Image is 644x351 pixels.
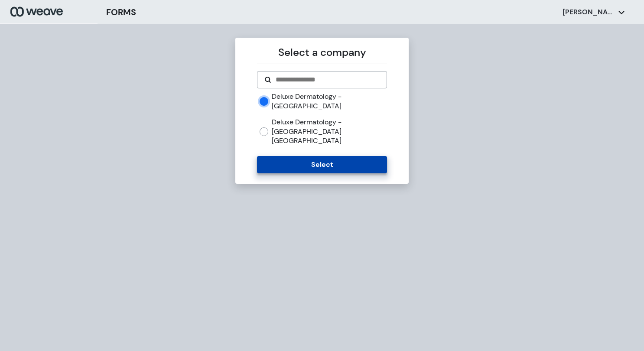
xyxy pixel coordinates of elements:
[106,6,136,19] h3: FORMS
[272,92,387,110] label: Deluxe Dermatology - [GEOGRAPHIC_DATA]
[272,117,387,146] label: Deluxe Dermatology - [GEOGRAPHIC_DATA] [GEOGRAPHIC_DATA]
[257,156,387,173] button: Select
[563,7,615,17] p: [PERSON_NAME]
[257,45,387,60] p: Select a company
[275,75,379,85] input: Search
